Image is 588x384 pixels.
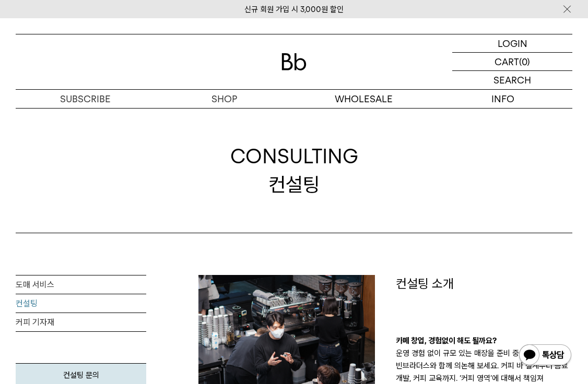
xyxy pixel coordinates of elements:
p: LOGIN [498,34,527,52]
span: CONSULTING [230,142,358,170]
p: CART [495,53,519,70]
p: WHOLESALE [294,90,433,108]
img: 로고 [281,53,307,70]
div: 컨설팅 [230,142,358,198]
p: 컨설팅 소개 [396,275,572,293]
a: 컨설팅 [16,294,146,313]
a: 도매 서비스 [16,275,146,294]
a: SHOP [155,90,295,108]
a: 신규 회원 가입 시 3,000원 할인 [244,5,344,14]
p: 카페 창업, 경험없이 해도 될까요? [396,334,572,347]
img: 카카오톡 채널 1:1 채팅 버튼 [518,343,572,368]
a: LOGIN [452,34,572,53]
a: SUBSCRIBE [16,90,155,108]
p: SEARCH [493,71,531,89]
p: INFO [433,90,573,108]
a: 커피 기자재 [16,313,146,332]
a: CART (0) [452,53,572,71]
p: (0) [519,53,530,70]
